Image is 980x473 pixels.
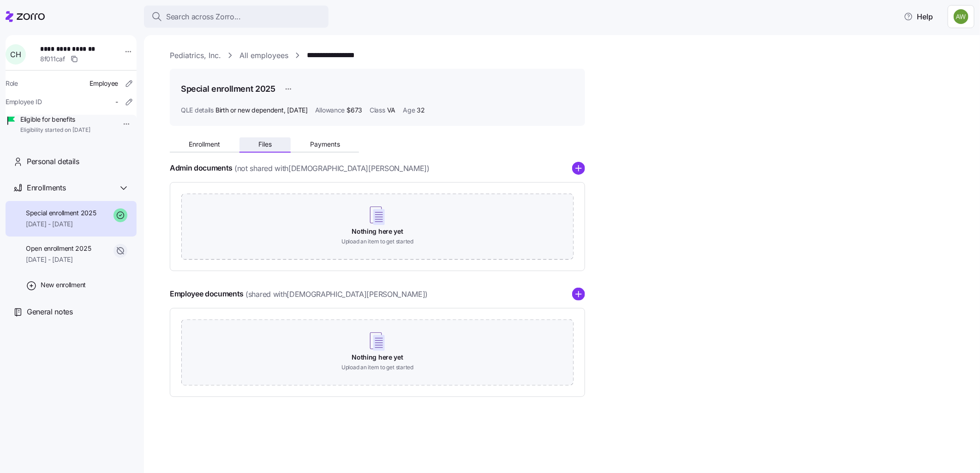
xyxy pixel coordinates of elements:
span: Eligibility started on [DATE] [20,126,90,134]
span: Birth or new dependent , [215,106,308,115]
span: Payments [310,141,340,148]
svg: add icon [572,162,585,175]
a: All employees [239,50,288,61]
span: Personal details [27,156,79,167]
span: Special enrollment 2025 [26,208,96,218]
span: General notes [27,306,73,318]
span: [DATE] - [DATE] [26,219,96,229]
span: Class [370,106,385,115]
span: QLE details [181,106,214,115]
h4: Admin documents [170,163,233,173]
h1: Special enrollment 2025 [181,83,275,95]
span: [DATE] - [DATE] [26,255,91,264]
span: Role [6,79,18,88]
span: Search across Zorro... [166,11,241,23]
span: 8f011caf [40,54,65,64]
span: New enrollment [41,280,86,290]
svg: add icon [572,288,585,301]
button: Help [896,7,940,26]
span: (not shared with [DEMOGRAPHIC_DATA][PERSON_NAME] ) [234,163,430,174]
span: Allowance [315,106,345,115]
span: Eligible for benefits [20,115,90,124]
span: C H [10,51,21,58]
h4: Employee documents [170,289,244,299]
span: Enrollments [27,182,66,194]
span: Age [403,106,415,115]
span: $673 [347,106,362,115]
span: Help [904,11,933,22]
span: Enrollment [189,141,220,148]
span: - [115,97,118,106]
span: VA [387,106,395,115]
span: Employee ID [6,97,42,106]
span: Employee [90,79,118,88]
span: [DATE] [287,106,308,115]
span: Files [258,141,272,148]
span: Open enrollment 2025 [26,244,91,253]
span: 32 [417,106,424,115]
span: (shared with [DEMOGRAPHIC_DATA][PERSON_NAME] ) [245,289,428,300]
a: Pediatrics, Inc. [170,50,221,61]
button: Search across Zorro... [144,6,329,28]
img: 187a7125535df60c6aafd4bbd4ff0edb [954,9,968,24]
